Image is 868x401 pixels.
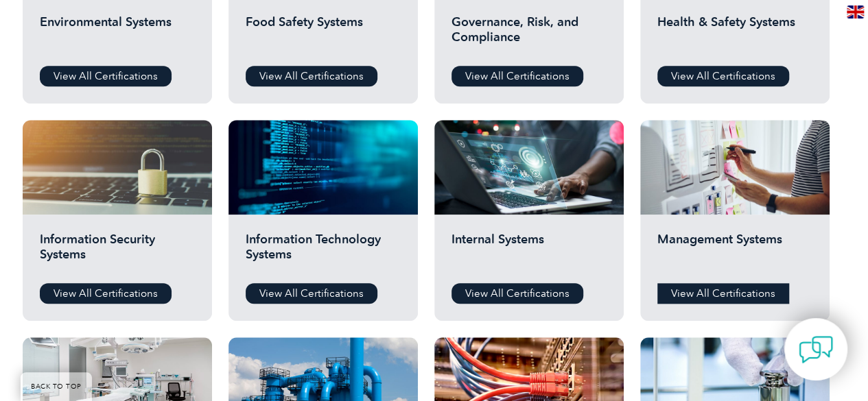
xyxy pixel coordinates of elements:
a: View All Certifications [657,66,789,86]
a: View All Certifications [657,283,789,304]
h2: Environmental Systems [40,14,195,56]
a: View All Certifications [40,283,172,304]
img: contact-chat.png [799,332,833,367]
h2: Management Systems [657,232,812,273]
a: BACK TO TOP [21,372,92,401]
h2: Health & Safety Systems [657,14,812,56]
a: View All Certifications [451,283,583,304]
a: View All Certifications [451,66,583,86]
img: en [847,5,864,19]
a: View All Certifications [246,283,377,304]
h2: Food Safety Systems [246,14,401,56]
h2: Information Security Systems [40,232,195,273]
a: View All Certifications [40,66,172,86]
h2: Internal Systems [451,232,607,273]
h2: Governance, Risk, and Compliance [451,14,607,56]
a: View All Certifications [246,66,377,86]
h2: Information Technology Systems [246,232,401,273]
